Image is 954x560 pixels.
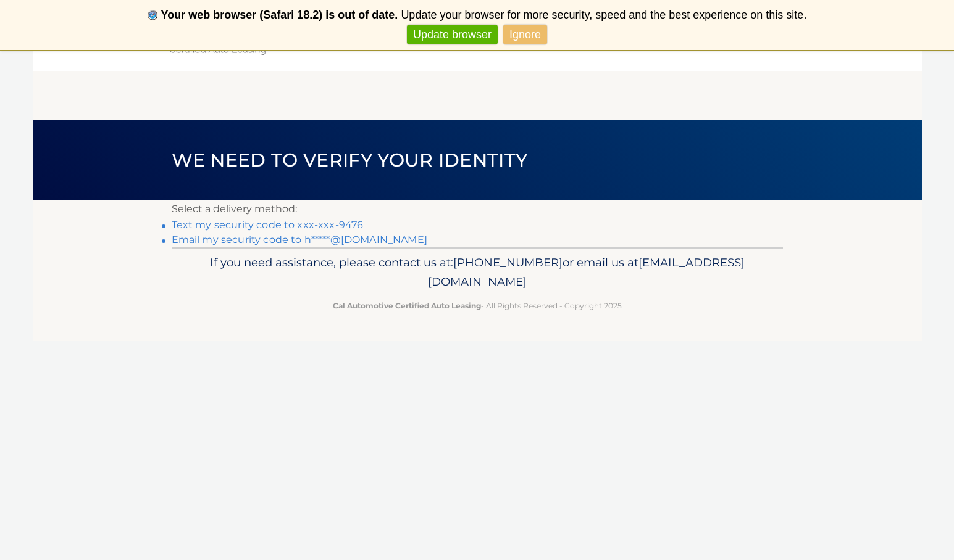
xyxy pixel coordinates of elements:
[172,149,528,171] span: We need to verify your identity
[503,25,547,45] a: Ignore
[172,219,364,231] a: Text my security code to xxx-xxx-9476
[172,200,783,218] p: Select a delivery method:
[453,255,563,270] span: [PHONE_NUMBER]
[401,9,806,21] span: Update your browser for more security, speed and the best experience on this site.
[161,9,398,21] b: Your web browser (Safari 18.2) is out of date.
[333,301,481,310] strong: Cal Automotive Certified Auto Leasing
[180,299,775,312] p: - All Rights Reserved - Copyright 2025
[172,234,427,245] a: Email my security code to h*****@[DOMAIN_NAME]
[407,25,498,45] a: Update browser
[180,253,775,292] p: If you need assistance, please contact us at: or email us at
